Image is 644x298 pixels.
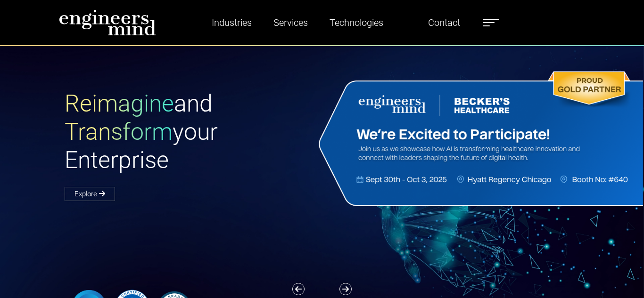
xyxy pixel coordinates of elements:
[208,12,256,33] a: Industries
[59,9,156,36] img: logo
[65,89,322,174] h1: and your Enterprise
[65,118,173,145] span: Transform
[65,187,115,201] a: Explore
[326,12,387,33] a: Technologies
[424,12,464,33] a: Contact
[315,69,643,209] img: Website Banner
[65,90,174,117] span: Reimagine
[270,12,312,33] a: Services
